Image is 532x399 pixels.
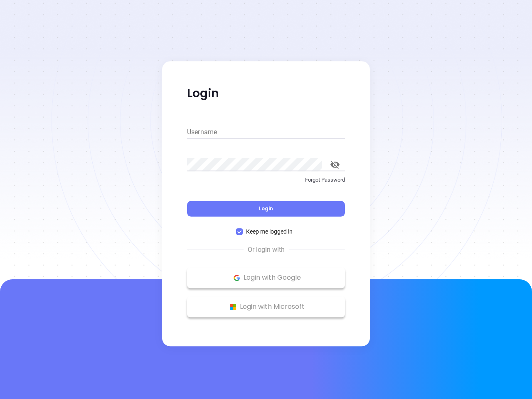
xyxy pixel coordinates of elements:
a: Forgot Password [187,176,345,191]
span: Or login with [244,245,289,255]
img: Microsoft Logo [228,302,238,312]
span: Login [259,205,273,212]
p: Login [187,86,345,101]
img: Google Logo [232,273,242,283]
button: Google Logo Login with Google [187,267,345,288]
p: Login with Google [191,271,341,284]
p: Forgot Password [187,176,345,184]
span: Keep me logged in [243,227,296,236]
p: Login with Microsoft [191,300,341,313]
button: Microsoft Logo Login with Microsoft [187,296,345,317]
button: toggle password visibility [325,155,345,175]
button: Login [187,201,345,217]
